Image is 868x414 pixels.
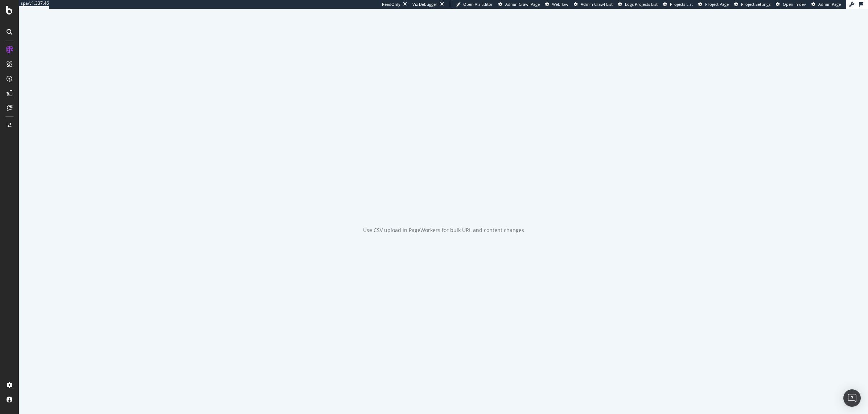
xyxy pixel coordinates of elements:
div: Viz Debugger: [412,1,439,7]
a: Open in dev [776,1,806,7]
a: Admin Page [811,1,841,7]
span: Project Page [705,1,729,7]
div: animation [417,189,470,215]
a: Webflow [545,1,568,7]
span: Admin Crawl Page [505,1,540,7]
a: Open Viz Editor [456,1,493,7]
div: Open Intercom Messenger [843,389,861,407]
a: Admin Crawl Page [498,1,540,7]
a: Projects List [663,1,693,7]
a: Project Page [698,1,729,7]
span: Open Viz Editor [463,1,493,7]
span: Project Settings [741,1,770,7]
span: Open in dev [783,1,806,7]
span: Admin Page [818,1,841,7]
div: ReadOnly: [382,1,402,7]
a: Project Settings [734,1,770,7]
span: Logs Projects List [625,1,658,7]
a: Admin Crawl List [574,1,613,7]
span: Admin Crawl List [581,1,613,7]
div: Use CSV upload in PageWorkers for bulk URL and content changes [363,227,524,234]
a: Logs Projects List [618,1,658,7]
span: Projects List [670,1,693,7]
span: Webflow [552,1,568,7]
